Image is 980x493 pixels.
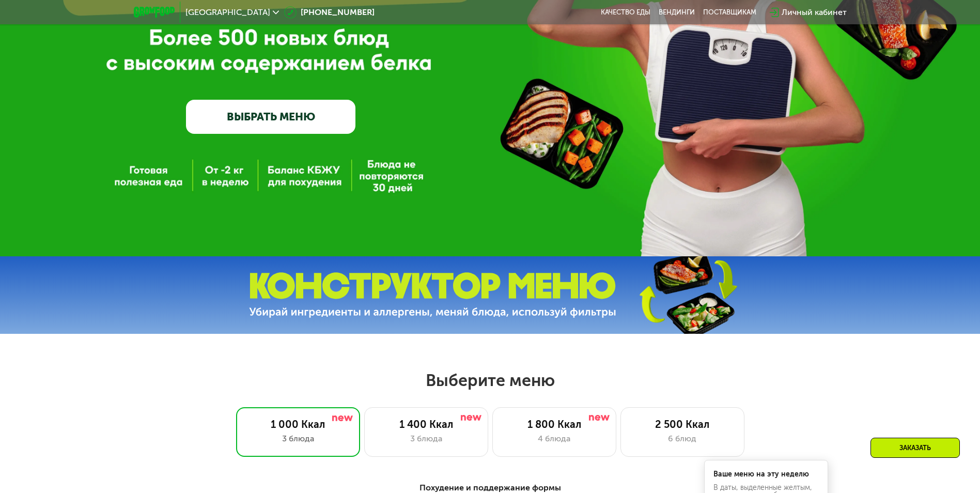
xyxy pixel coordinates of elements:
[503,418,605,430] div: 1 800 Ккал
[503,433,605,445] div: 4 блюда
[375,433,477,445] div: 3 блюда
[375,418,477,430] div: 1 400 Ккал
[247,418,349,430] div: 1 000 Ккал
[870,438,960,458] div: Заказать
[185,8,270,17] span: [GEOGRAPHIC_DATA]
[713,471,819,478] div: Ваше меню на эту неделю
[659,8,695,17] a: Вендинги
[703,8,756,17] div: поставщикам
[284,6,375,19] a: [PHONE_NUMBER]
[782,6,847,19] div: Личный кабинет
[33,370,947,391] h2: Выберите меню
[631,418,734,430] div: 2 500 Ккал
[186,100,355,134] a: ВЫБРАТЬ МЕНЮ
[601,8,650,17] a: Качество еды
[247,433,349,445] div: 3 блюда
[631,433,734,445] div: 6 блюд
